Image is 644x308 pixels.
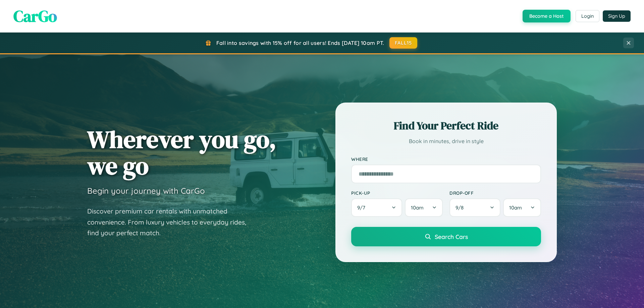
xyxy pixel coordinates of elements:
[13,5,57,27] span: CarGo
[503,198,541,217] button: 10am
[603,10,631,22] button: Sign Up
[351,198,402,217] button: 9/7
[351,190,443,196] label: Pick-up
[411,204,424,211] span: 10am
[405,198,443,217] button: 10am
[351,136,541,146] p: Book in minutes, drive in style
[449,198,500,217] button: 9/8
[87,206,255,239] p: Discover premium car rentals with unmatched convenience. From luxury vehicles to everyday rides, ...
[523,10,571,22] button: Become a Host
[455,204,467,211] span: 9 / 8
[216,40,384,46] span: Fall into savings with 15% off for all users! Ends [DATE] 10am PT.
[87,186,205,196] h3: Begin your journey with CarGo
[449,190,541,196] label: Drop-off
[435,233,468,240] span: Search Cars
[351,227,541,246] button: Search Cars
[87,126,276,179] h1: Wherever you go, we go
[576,10,599,22] button: Login
[389,37,418,49] button: FALL15
[351,118,541,133] h2: Find Your Perfect Ride
[357,204,369,211] span: 9 / 7
[509,204,522,211] span: 10am
[351,156,541,162] label: Where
